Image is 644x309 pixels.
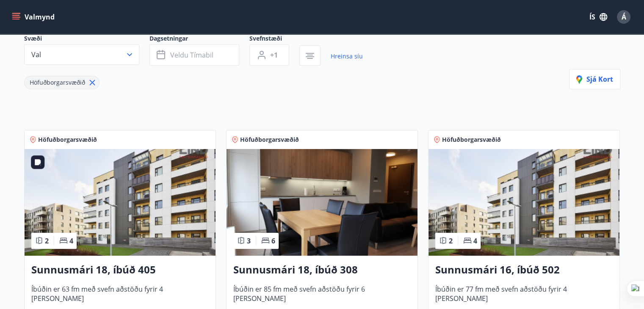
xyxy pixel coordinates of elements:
[69,236,73,246] span: 4
[24,34,149,44] span: Svæði
[10,9,58,25] button: menu
[435,262,613,278] h3: Sunnusmári 16, íbúð 502
[442,135,501,144] span: Höfuðborgarsvæðið
[30,78,85,86] span: Höfuðborgarsvæðið
[473,236,477,246] span: 4
[569,69,620,89] button: Sjá kort
[240,135,299,144] span: Höfuðborgarsvæðið
[233,262,411,278] h3: Sunnusmári 18, íbúð 308
[249,44,289,66] button: +1
[31,262,209,278] h3: Sunnusmári 18, íbúð 405
[38,135,97,144] span: Höfuðborgarsvæðið
[149,34,249,44] span: Dagsetningar
[24,44,139,65] button: Val
[25,149,216,256] img: Paella dish
[249,34,299,44] span: Svefnstæði
[576,74,613,84] span: Sjá kort
[270,50,278,60] span: +1
[585,9,612,25] button: ÍS
[622,12,626,22] span: Á
[45,236,49,246] span: 2
[227,149,417,256] img: Paella dish
[449,236,453,246] span: 2
[271,236,275,246] span: 6
[428,149,619,256] img: Paella dish
[614,7,634,27] button: Á
[170,50,213,60] span: Veldu tímabil
[331,47,363,66] a: Hreinsa síu
[31,50,41,59] span: Val
[247,236,251,246] span: 3
[24,76,100,89] div: Höfuðborgarsvæðið
[149,44,239,66] button: Veldu tímabil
